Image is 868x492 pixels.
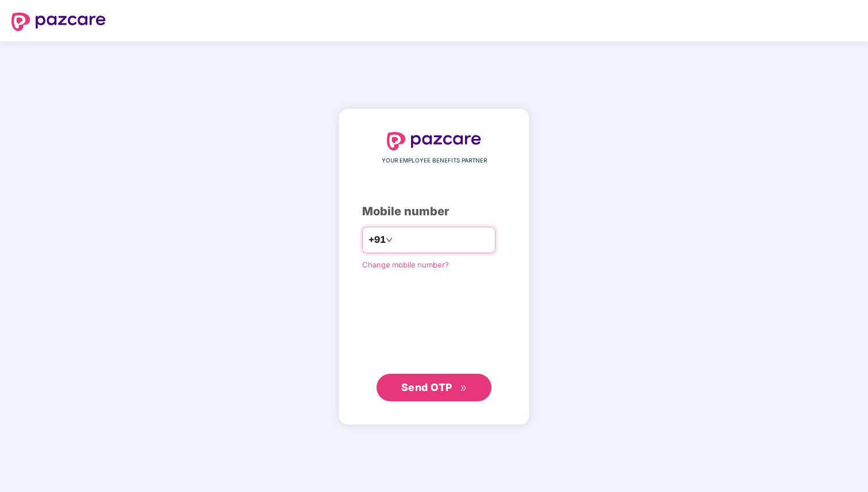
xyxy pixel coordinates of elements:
[382,156,487,165] span: YOUR EMPLOYEE BENEFITS PARTNER
[401,381,452,393] span: Send OTP
[386,237,393,243] span: down
[387,132,481,150] img: logo
[368,233,386,247] span: +91
[362,203,506,220] div: Mobile number
[460,385,467,392] span: double-right
[362,260,449,269] a: Change mobile number?
[11,13,106,31] img: logo
[377,374,491,401] button: Send OTPdouble-right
